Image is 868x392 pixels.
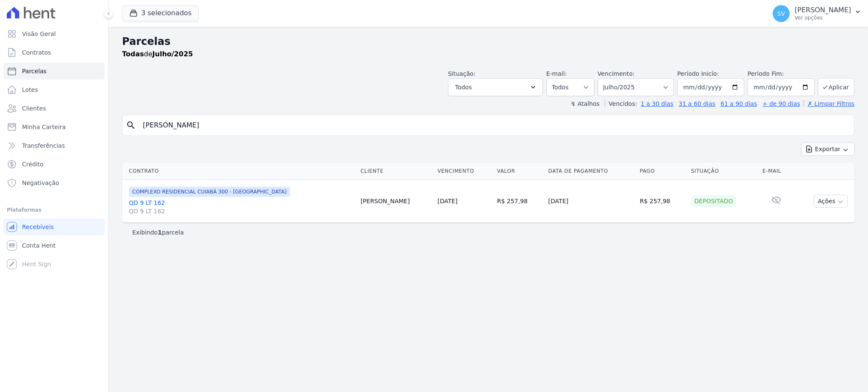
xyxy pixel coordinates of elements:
[448,70,476,77] label: Situação:
[357,163,434,180] th: Cliente
[570,100,599,107] label: ↯ Atalhos
[132,228,184,237] p: Exibindo parcela
[153,50,193,58] strong: Julho/2025
[3,119,105,135] a: Minha Carteira
[122,50,144,58] strong: Todas
[494,163,545,180] th: Valor
[158,229,162,236] b: 1
[3,44,105,61] a: Contratos
[22,30,56,38] span: Visão Geral
[795,6,851,14] p: [PERSON_NAME]
[357,180,434,223] td: [PERSON_NAME]
[3,218,105,235] a: Recebíveis
[3,156,105,173] a: Crédito
[22,48,51,57] span: Contratos
[494,180,545,223] td: R$ 257,98
[434,163,494,180] th: Vencimento
[679,100,715,107] a: 31 a 60 dias
[759,163,794,180] th: E-mail
[636,163,687,180] th: Pago
[22,123,66,131] span: Minha Carteira
[721,100,757,107] a: 61 a 90 dias
[122,163,357,180] th: Contrato
[22,67,47,75] span: Parcelas
[795,14,851,21] p: Ver opções
[546,70,567,77] label: E-mail:
[691,195,736,207] div: Depositado
[636,180,687,223] td: R$ 257,98
[22,141,65,150] span: Transferências
[437,198,457,204] a: [DATE]
[122,34,854,49] h2: Parcelas
[122,49,193,59] p: de
[777,11,785,17] span: SV
[801,143,854,156] button: Exportar
[762,100,800,107] a: + de 90 dias
[3,237,105,254] a: Conta Hent
[814,195,848,208] button: Ações
[129,187,290,197] span: COMPLEXO RESIDENCIAL CUIABÁ 300 - [GEOGRAPHIC_DATA]
[3,81,105,98] a: Lotes
[455,82,472,92] span: Todos
[766,2,868,25] button: SV [PERSON_NAME] Ver opções
[138,117,851,134] input: Buscar por nome do lote ou do cliente
[818,78,854,96] button: Aplicar
[3,100,105,117] a: Clientes
[22,241,56,250] span: Conta Hent
[22,223,54,231] span: Recebíveis
[545,180,637,223] td: [DATE]
[748,69,815,78] label: Período Fim:
[126,120,136,130] i: search
[22,160,44,168] span: Crédito
[129,199,354,215] a: QD 9 LT 162QD 9 LT 162
[598,70,634,77] label: Vencimento:
[687,163,759,180] th: Situação
[22,86,38,94] span: Lotes
[7,205,101,215] div: Plataformas
[129,207,354,215] span: QD 9 LT 162
[3,25,105,42] a: Visão Geral
[804,100,854,107] a: ✗ Limpar Filtros
[22,104,46,113] span: Clientes
[448,78,543,96] button: Todos
[122,5,199,21] button: 3 selecionados
[605,100,637,107] label: Vencidos:
[545,163,637,180] th: Data de Pagamento
[22,179,59,187] span: Negativação
[3,63,105,80] a: Parcelas
[3,137,105,154] a: Transferências
[3,174,105,191] a: Negativação
[641,100,673,107] a: 1 a 30 dias
[677,70,719,77] label: Período Inicío:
